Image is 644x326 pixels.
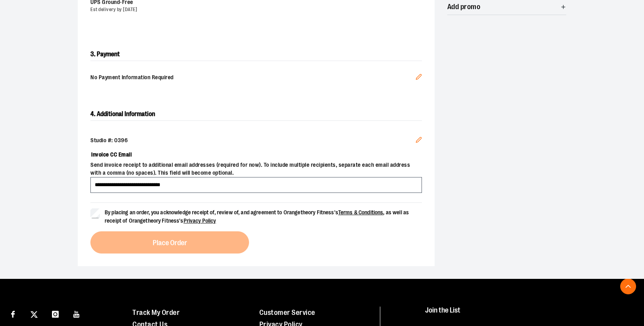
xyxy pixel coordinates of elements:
label: Invoice CC Email [90,148,422,161]
span: Add promo [447,3,480,11]
a: Visit our Youtube page [70,307,84,320]
input: By placing an order, you acknowledge receipt of, review of, and agreement to Orangetheory Fitness... [90,208,100,218]
button: Edit [409,130,428,152]
a: Terms & Conditions [338,209,383,215]
span: No Payment Information Required [90,74,416,82]
button: Edit [409,67,428,89]
button: Back To Top [620,278,636,294]
span: Send invoice receipt to additional email addresses (required for now). To include multiple recipi... [90,161,422,177]
h2: 4. Additional Information [90,108,422,121]
a: Track My Order [132,309,180,316]
a: Visit our X page [27,307,41,320]
img: Twitter [31,311,38,318]
div: Est delivery by [DATE] [90,6,416,13]
div: Studio #: 0396 [90,137,422,145]
a: Privacy Policy [184,217,216,224]
a: Customer Service [259,309,315,316]
span: By placing an order, you acknowledge receipt of, review of, and agreement to Orangetheory Fitness... [105,209,409,224]
a: Visit our Facebook page [6,307,20,320]
a: Visit our Instagram page [48,307,62,320]
h4: Join the List [425,307,628,321]
h2: 3. Payment [90,48,422,61]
